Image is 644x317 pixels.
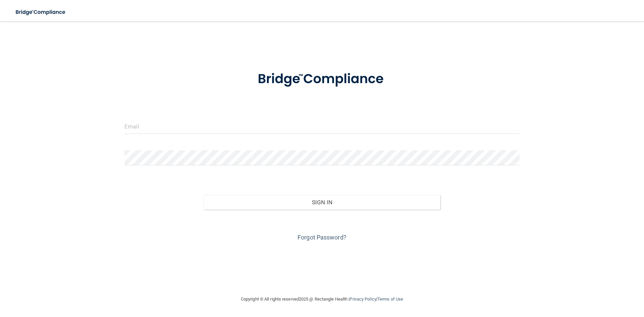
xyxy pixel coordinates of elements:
[350,297,376,302] a: Privacy Policy
[124,119,520,134] input: Email
[10,5,72,19] img: bridge_compliance_login_screen.278c3ca4.svg
[377,297,403,302] a: Terms of Use
[200,288,444,310] div: Copyright © All rights reserved 2025 @ Rectangle Health | |
[244,62,400,97] img: bridge_compliance_login_screen.278c3ca4.svg
[204,195,441,210] button: Sign In
[298,234,346,241] a: Forgot Password?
